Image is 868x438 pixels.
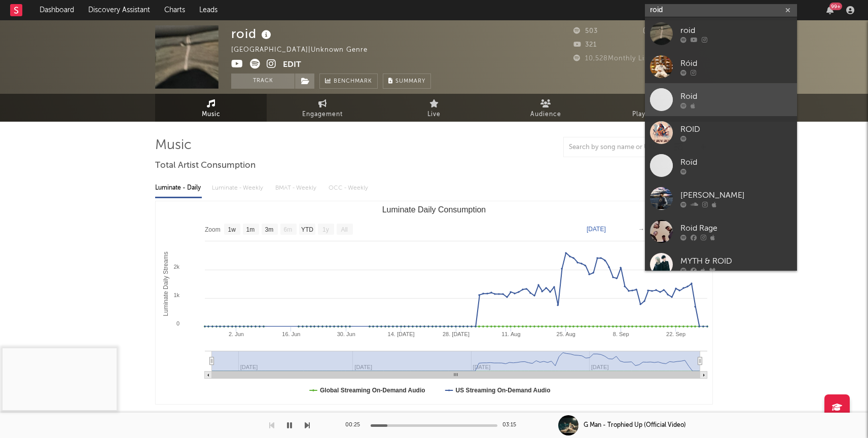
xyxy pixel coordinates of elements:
button: Track [231,74,295,89]
a: Engagement [267,94,378,122]
button: 99+ [826,6,834,14]
div: [PERSON_NAME] [680,189,792,201]
text: 1w [228,226,236,233]
div: roid [231,25,274,42]
input: Search by song name or URL [564,143,671,152]
a: Live [378,94,490,122]
div: MYTH & ROID [680,255,792,267]
text: 1k [173,292,179,298]
div: [GEOGRAPHIC_DATA] | Unknown Genre [231,44,391,56]
a: MYTH & ROID [645,248,797,281]
span: Total Artist Consumption [155,160,256,172]
span: Live [427,108,441,121]
button: Summary [383,74,431,89]
div: Roid Rage [680,222,792,234]
text: 16. Jun [282,331,300,337]
div: ROID [680,123,792,135]
text: Zoom [205,226,221,233]
text: 1m [246,226,255,233]
text: 22. Sep [666,331,685,337]
a: Music [155,94,267,122]
text: 25. Aug [557,331,575,337]
div: 03:15 [502,419,523,431]
input: Search for artists [645,4,797,17]
a: Audience [490,94,601,122]
text: Luminate Daily Streams [162,251,169,316]
span: 1,878 [643,28,674,34]
text: 8. Sep [613,331,629,337]
button: Edit [283,59,301,71]
text: All [341,226,347,233]
text: 28. [DATE] [443,331,469,337]
div: Luminate - Daily [155,179,202,197]
a: ROID [645,116,797,149]
span: Music [202,108,221,121]
a: Benchmark [319,74,378,89]
text: 6m [284,226,293,233]
div: 99 + [829,3,842,10]
text: → [638,226,644,233]
text: 1y [322,226,329,233]
span: Summary [395,79,425,84]
text: [DATE] [587,226,606,233]
span: 321 [573,42,597,48]
span: 10,528 Monthly Listeners [573,55,670,62]
text: 2. Jun [229,331,244,337]
div: 00:25 [345,419,366,431]
span: 503 [573,28,598,34]
text: Luminate Daily Consumption [382,205,486,214]
text: 2k [173,264,179,270]
a: Roïd [645,149,797,182]
span: Benchmark [334,76,372,88]
span: Playlists/Charts [632,108,682,121]
text: YTD [301,226,313,233]
text: 14. [DATE] [388,331,415,337]
text: US Streaming On-Demand Audio [456,387,551,394]
a: Roid [645,83,797,116]
a: roid [645,17,797,50]
div: Roid [680,90,792,102]
span: Engagement [302,108,343,121]
text: 30. Jun [337,331,355,337]
div: roid [680,24,792,36]
svg: Luminate Daily Consumption [156,201,712,404]
a: Roid Rage [645,215,797,248]
a: [PERSON_NAME] [645,182,797,215]
text: 0 [176,320,179,326]
a: Playlists/Charts [601,94,713,122]
div: Róid [680,57,792,69]
iframe: G Man - Trophied Up (Official Video) [3,348,117,410]
a: Róid [645,50,797,83]
text: 11. Aug [501,331,520,337]
div: Roïd [680,156,792,168]
span: Audience [530,108,561,121]
div: G Man - Trophied Up (Official Video) [584,421,686,430]
text: 3m [265,226,274,233]
text: Global Streaming On-Demand Audio [320,387,425,394]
